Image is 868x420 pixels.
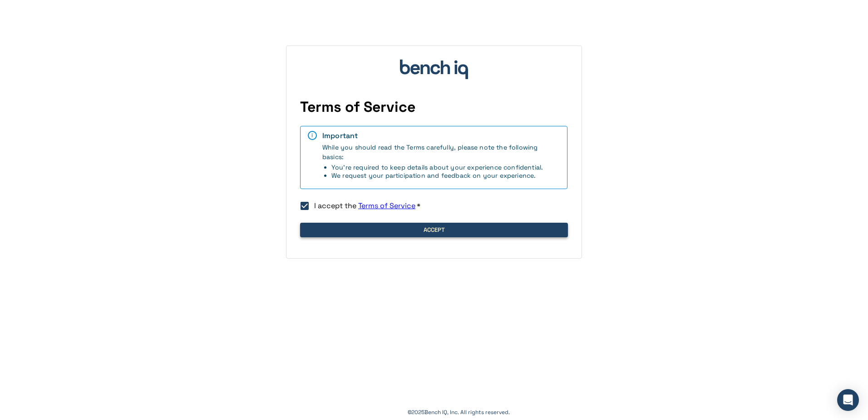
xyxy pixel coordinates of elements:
div: i [308,131,317,140]
a: Terms of Service [358,201,415,210]
span: I accept the [314,201,415,210]
img: bench_iq_logo.svg [400,60,468,79]
button: Accept [300,223,568,237]
li: We request your participation and feedback on your experience. [331,171,560,180]
h4: Terms of Service [300,98,568,116]
li: You're required to keep details about your experience confidential. [331,163,560,171]
div: Important [322,131,560,140]
span: While you should read the Terms carefully, please note the following basics: [322,143,560,180]
div: Open Intercom Messenger [837,389,859,411]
